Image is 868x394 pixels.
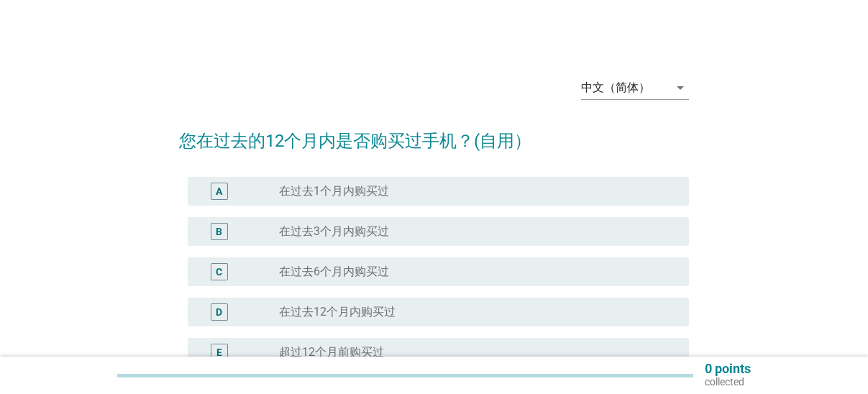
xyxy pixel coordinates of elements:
label: 在过去12个月内购买过 [279,305,396,319]
div: 中文（简体） [581,81,650,94]
div: E [216,345,222,360]
label: 超过12个月前购买过 [279,345,384,359]
label: 在过去3个月内购买过 [279,224,389,239]
label: 在过去1个月内购买过 [279,184,389,198]
h2: 您在过去的12个月内是否购买过手机？(自用） [179,114,689,154]
i: arrow_drop_down [672,79,689,96]
label: 在过去6个月内购买过 [279,265,389,279]
div: B [216,224,222,239]
div: A [216,184,222,199]
p: 0 points [705,362,751,375]
div: C [216,265,222,280]
div: D [216,305,222,320]
p: collected [705,375,751,388]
